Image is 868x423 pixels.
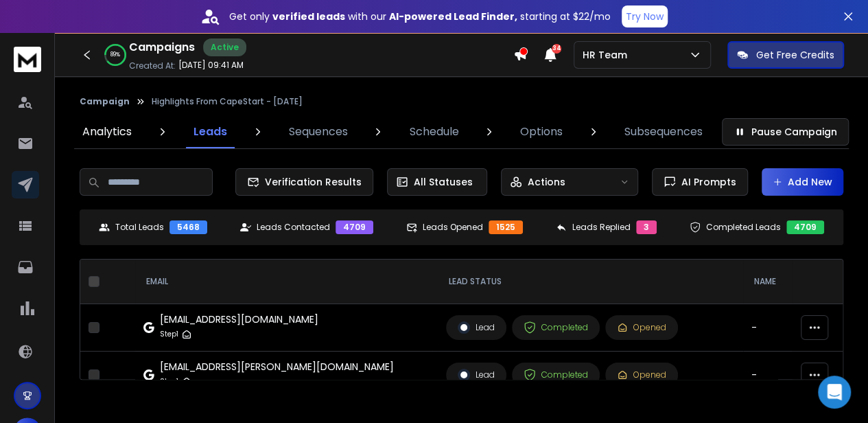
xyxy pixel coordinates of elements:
p: Analytics [82,124,132,140]
button: AI Prompts [652,168,748,196]
div: [EMAIL_ADDRESS][PERSON_NAME][DOMAIN_NAME] [160,360,394,374]
p: Leads Opened [423,222,483,233]
p: Subsequences [624,124,703,140]
div: Opened [617,322,666,333]
strong: verified leads [272,10,345,23]
div: 3 [636,220,657,234]
p: Total Leads [115,222,164,233]
strong: AI-powered Lead Finder, [389,10,517,23]
p: Created At: [129,60,176,71]
span: AI Prompts [676,175,736,189]
p: Step 1 [160,328,178,341]
th: EMAIL [135,260,438,304]
p: 89 % [110,51,120,59]
h1: Campaigns [129,39,195,56]
a: Analytics [74,115,140,148]
div: 4709 [786,220,824,234]
img: logo [14,47,41,72]
td: - [743,352,793,399]
button: Campaign [80,96,130,107]
div: 5468 [169,220,207,234]
button: Get Free Credits [727,41,844,69]
p: Get Free Credits [756,48,834,62]
div: Lead [458,321,495,334]
div: Open Intercom Messenger [818,376,851,409]
button: Pause Campaign [722,118,849,146]
p: Actions [528,175,565,189]
button: Add New [762,168,843,196]
div: Lead [458,369,495,381]
button: Try Now [622,5,668,27]
p: All Statuses [414,175,473,189]
a: Sequences [281,115,356,148]
p: Leads [193,124,227,140]
span: Verification Results [259,175,362,189]
button: Verification Results [235,168,373,196]
p: Step 1 [160,375,178,389]
p: Leads Replied [572,222,631,233]
a: Schedule [401,115,467,148]
div: [EMAIL_ADDRESS][DOMAIN_NAME] [160,312,318,326]
p: Completed Leads [706,222,781,233]
p: [DATE] 09:41 AM [178,60,244,71]
p: Schedule [409,124,458,140]
div: Completed [524,369,588,381]
a: Options [512,115,571,148]
td: - [743,304,793,352]
p: Get only with our starting at $22/mo [229,10,611,23]
p: Highlights From CapeStart - [DATE] [152,96,303,107]
div: 1525 [489,220,523,234]
th: LEAD STATUS [438,260,743,304]
p: Sequences [289,124,348,140]
p: Options [520,124,563,140]
div: Opened [617,369,666,380]
p: Try Now [626,10,664,23]
span: 34 [552,44,561,54]
p: HR Team [583,48,633,62]
a: Leads [185,115,235,148]
div: Completed [524,321,588,334]
div: 4709 [336,220,373,234]
a: Subsequences [616,115,711,148]
th: NAME [743,260,793,304]
div: Active [203,38,246,56]
p: Leads Contacted [257,222,330,233]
